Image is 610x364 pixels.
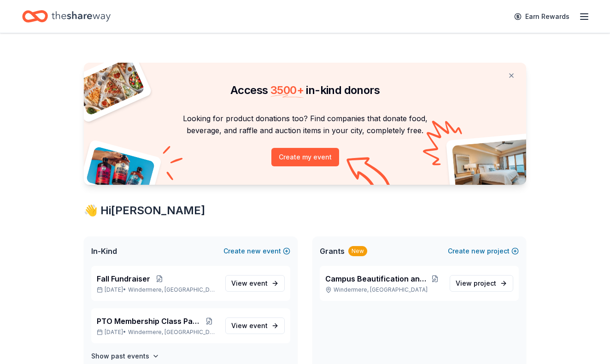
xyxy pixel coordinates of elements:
button: Createnewproject [448,246,519,257]
span: Fall Fundraiser [97,273,150,284]
span: Grants [320,246,345,257]
h4: Show past events [91,351,149,362]
span: In-Kind [91,246,117,257]
span: event [249,279,268,287]
div: New [348,246,367,256]
button: Create my event [271,148,339,166]
a: Earn Rewards [509,8,575,25]
span: View [456,278,496,289]
div: 👋 Hi [PERSON_NAME] [84,203,526,218]
span: Access in-kind donors [230,83,380,97]
span: Windermere, [GEOGRAPHIC_DATA] [128,329,218,336]
button: Createnewevent [223,246,290,257]
button: Show past events [91,351,159,362]
span: new [471,246,485,257]
a: Home [22,6,111,27]
p: [DATE] • [97,286,218,294]
span: event [249,322,268,329]
span: 3500 + [270,83,304,97]
p: [DATE] • [97,329,218,336]
span: View [231,278,268,289]
a: View event [225,317,285,334]
span: PTO Membership Class Parties [97,316,201,327]
img: Pizza [74,57,146,116]
span: project [474,279,496,287]
p: Windermere, [GEOGRAPHIC_DATA] [325,286,442,294]
span: new [247,246,261,257]
a: View event [225,275,285,292]
span: Windermere, [GEOGRAPHIC_DATA] [128,286,218,294]
span: View [231,320,268,331]
a: View project [450,275,513,292]
span: Campus Beautification and Storage [325,273,428,284]
p: Looking for product donations too? Find companies that donate food, beverage, and raffle and auct... [95,112,515,137]
img: Curvy arrow [346,157,393,192]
